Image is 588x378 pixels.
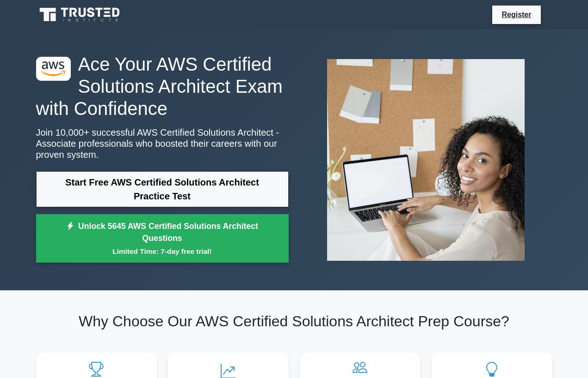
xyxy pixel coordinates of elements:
h1: Ace Your AWS Certified Solutions Architect Exam with Confidence [36,53,289,120]
a: Start Free AWS Certified Solutions Architect Practice Test [36,171,289,207]
a: Unlock 5645 AWS Certified Solutions Architect QuestionsLimited Time: 7-day free trial! [36,214,289,263]
h2: Why Choose Our AWS Certified Solutions Architect Prep Course? [36,312,552,330]
small: Limited Time: 7-day free trial! [48,246,277,257]
p: Join 10,000+ successful AWS Certified Solutions Architect - Associate professionals who boosted t... [36,127,289,160]
a: Register [496,9,537,20]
